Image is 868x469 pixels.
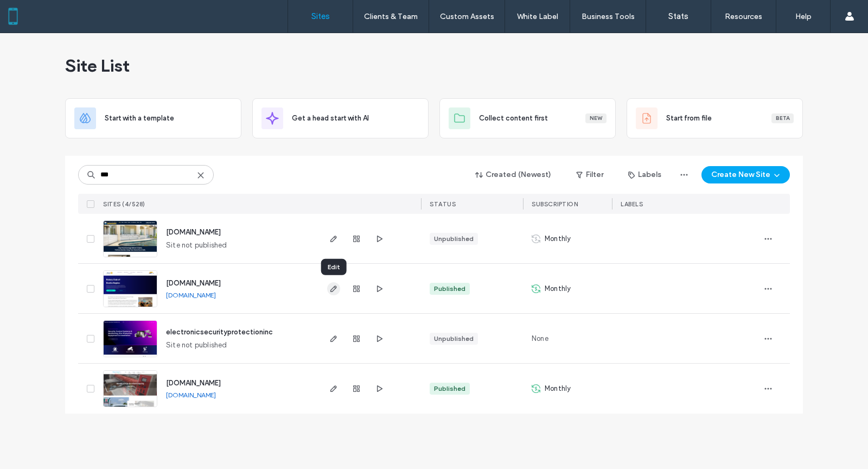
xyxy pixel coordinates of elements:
label: Sites [311,11,330,21]
span: LABELS [621,200,643,208]
div: Unpublished [434,234,474,244]
a: [DOMAIN_NAME] [166,228,221,236]
button: Created (Newest) [466,166,561,183]
label: Clients & Team [364,12,418,21]
span: Site List [65,55,130,77]
div: New [585,113,607,123]
span: None [532,333,548,344]
label: Stats [668,11,688,21]
span: Help [25,8,47,17]
label: White Label [517,12,558,21]
div: Published [434,384,465,394]
a: electronicsecurityprotectioninc [166,328,273,336]
label: Help [795,12,812,21]
div: Get a head start with AI [252,98,429,138]
span: Get a head start with AI [292,113,369,124]
a: [DOMAIN_NAME] [166,391,216,399]
label: Resources [725,12,762,21]
span: Monthly [545,383,571,394]
a: [DOMAIN_NAME] [166,279,221,287]
div: Start with a template [65,98,241,138]
div: Published [434,284,465,294]
span: Start with a template [105,113,174,124]
span: STATUS [430,200,456,208]
a: [DOMAIN_NAME] [166,291,216,299]
button: Create New Site [701,166,790,183]
span: Monthly [545,283,571,294]
span: SUBSCRIPTION [532,200,578,208]
span: Site not published [166,340,227,351]
button: Labels [618,166,671,183]
div: Unpublished [434,334,474,344]
a: [DOMAIN_NAME] [166,379,221,387]
div: Beta [771,113,794,123]
span: Monthly [545,233,571,244]
span: Collect content first [479,113,548,124]
span: Site not published [166,240,227,251]
div: Collect content firstNew [439,98,616,138]
span: Start from file [666,113,712,124]
div: Start from fileBeta [627,98,803,138]
label: Business Tools [582,12,635,21]
button: Filter [565,166,614,183]
label: Custom Assets [440,12,494,21]
div: Edit [321,259,347,275]
span: SITES (4/528) [103,200,145,208]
